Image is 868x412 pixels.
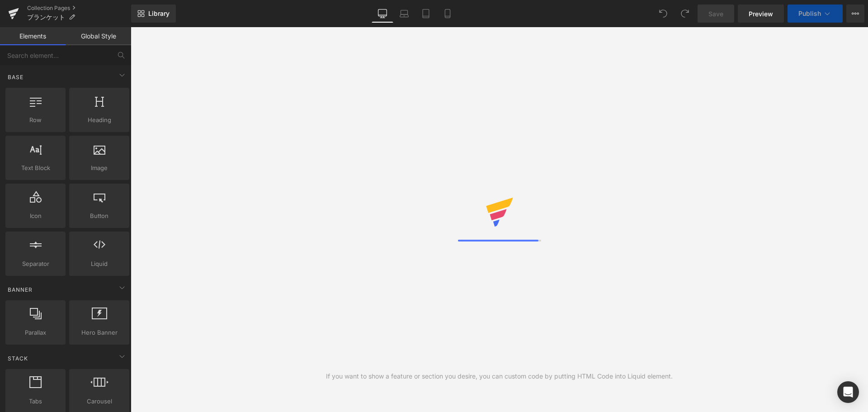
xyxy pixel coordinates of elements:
span: Text Block [8,163,63,173]
a: Laptop [393,5,415,23]
span: Publish [798,10,821,17]
div: If you want to show a feature or section you desire, you can custom code by putting HTML Code int... [326,371,673,381]
span: Preview [749,9,773,19]
span: Icon [8,211,63,221]
span: Parallax [8,328,63,337]
span: Library [148,9,170,18]
span: Save [708,9,723,19]
div: Open Intercom Messenger [837,381,859,403]
a: Desktop [372,5,393,23]
span: Heading [72,115,127,125]
a: Global Style [66,27,131,45]
span: Button [72,211,127,221]
a: Preview [738,5,784,23]
span: Base [7,73,24,81]
button: Undo [654,5,672,23]
a: New Library [131,5,176,23]
span: Row [8,115,63,125]
a: Mobile [437,5,458,23]
a: Tablet [415,5,437,23]
span: ブランケット [27,14,65,21]
span: Stack [7,354,29,363]
span: Banner [7,285,33,294]
span: Separator [8,259,63,269]
button: Redo [676,5,694,23]
button: More [846,5,864,23]
span: Liquid [72,259,127,269]
span: Tabs [8,397,63,406]
span: Hero Banner [72,328,127,337]
button: Publish [788,5,843,23]
a: Collection Pages [27,5,131,12]
span: Carousel [72,397,127,406]
span: Image [72,163,127,173]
